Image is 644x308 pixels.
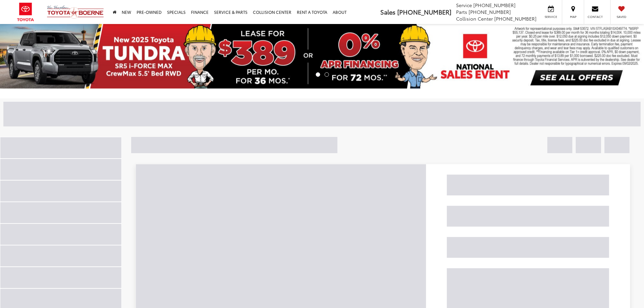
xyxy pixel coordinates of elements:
span: Saved [614,15,629,19]
span: [PHONE_NUMBER] [494,15,536,22]
span: Sales [380,7,396,16]
img: Vic Vaughan Toyota of Boerne [47,5,104,19]
span: Service [456,2,472,8]
span: Contact [588,15,603,19]
span: [PHONE_NUMBER] [397,7,451,16]
span: Service [543,15,558,19]
span: Parts [456,8,467,15]
span: [PHONE_NUMBER] [469,8,511,15]
span: [PHONE_NUMBER] [473,2,516,8]
span: Map [566,15,580,19]
span: Collision Center [456,15,493,22]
